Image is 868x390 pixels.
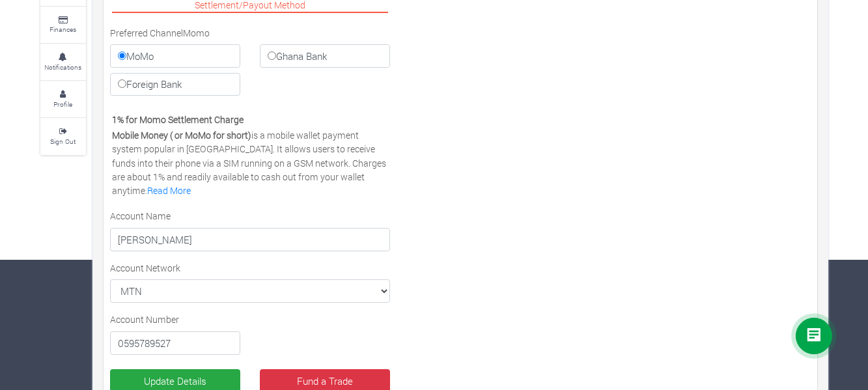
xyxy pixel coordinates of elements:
[260,44,390,68] label: Ghana Bank
[112,128,389,197] p: is a mobile wallet payment system popular in [GEOGRAPHIC_DATA]. It allows users to receive funds ...
[44,63,81,72] small: Notifications
[118,79,126,88] input: Foreign Bank
[110,44,240,68] label: MoMo
[118,51,126,60] input: MoMo
[40,118,86,154] a: Sign Out
[110,313,179,326] label: Account Number
[40,44,86,80] a: Notifications
[110,261,180,275] label: Account Network
[112,113,244,126] b: 1% for Momo Settlement Charge
[110,26,183,40] label: Preferred Channel
[268,51,276,60] input: Ghana Bank
[50,137,76,146] small: Sign Out
[110,73,240,96] label: Foreign Bank
[40,7,86,43] a: Finances
[53,100,72,109] small: Profile
[110,209,171,223] label: Account Name
[49,25,76,34] small: Finances
[100,26,400,101] div: Momo
[147,184,191,197] a: Read More
[40,81,86,117] a: Profile
[112,129,251,141] b: Mobile Money ( or MoMo for short)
